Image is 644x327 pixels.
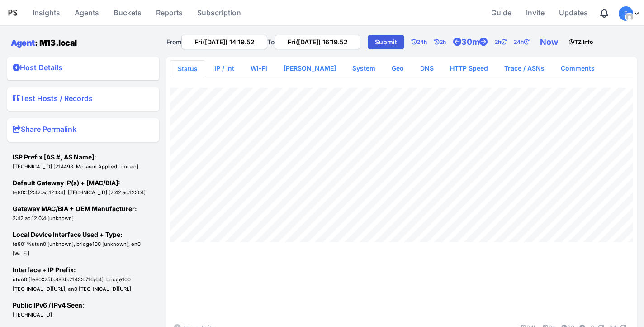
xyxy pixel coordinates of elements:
a: 24h [412,33,434,51]
strong: TZ Info [569,38,593,45]
a: Guide [488,2,515,24]
a: Wi-Fi [243,60,275,77]
a: Agent [11,38,35,48]
img: 8c045d38eb86755cbf6a65b0a0c22034.png [626,14,633,21]
strong: Default Gateway IP(s) + [MAC/BIA]: [13,179,120,187]
label: From [166,38,181,47]
a: Now [536,33,565,51]
a: Geo [384,60,411,77]
div: Notifications [599,8,610,19]
span: F [624,11,628,17]
a: Subscription [194,2,245,24]
a: Comments [554,60,602,77]
a: Insights [29,2,64,24]
span: Updates [559,4,588,22]
summary: Host Details [13,62,154,77]
small: [TECHNICAL_ID] [214498, McLaren Applied Limited] [13,163,138,170]
a: 2h [434,33,453,51]
label: To [267,38,275,47]
summary: Share Permalink [13,124,154,138]
a: Reports [152,2,186,24]
a: Updates [555,2,592,24]
a: Buckets [110,2,145,24]
small: 2:42:ac:12:0:4 [unknown] [13,215,74,221]
strong: Interface + IP Prefix: [13,266,76,274]
a: Invite [522,2,548,24]
a: 2h [495,33,514,51]
h1: : M13.local [11,37,82,49]
span: Guide [491,4,511,22]
summary: Test Hosts / Records [13,93,154,107]
a: Agents [71,2,103,24]
a: 30m [453,33,495,51]
strong: ISP Prefix [AS #, AS Name]: [13,153,96,161]
a: Trace / ASNs [497,60,552,77]
small: utun0 [fe80::25b:883b:2143:6716/64], bridge100 [TECHNICAL_ID][URL], en0 [TECHNICAL_ID][URL] [13,276,131,292]
strong: Gateway MAC/BIA + OEM Manufacturer: [13,205,137,212]
div: Profile Menu [619,6,640,21]
small: [TECHNICAL_ID] [13,312,52,318]
a: System [345,60,383,77]
a: HTTP Speed [443,60,495,77]
a: DNS [413,60,441,77]
a: 24h [514,33,536,51]
small: fe80::%utun0 [unknown], bridge100 [unknown], en0 [Wi-Fi] [13,241,141,257]
a: [PERSON_NAME] [276,60,343,77]
strong: Local Device Interface Used + Type: [13,231,123,238]
small: fe80:: [2:42:ac:12:0:4], [TECHNICAL_ID] [2:42:ac:12:0:4] [13,189,146,196]
span: : [13,301,84,318]
a: IP / Int [207,60,241,77]
a: Submit [368,35,404,49]
strong: Public IPv6 / IPv4 Seen [13,301,82,309]
a: Status [170,61,205,77]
